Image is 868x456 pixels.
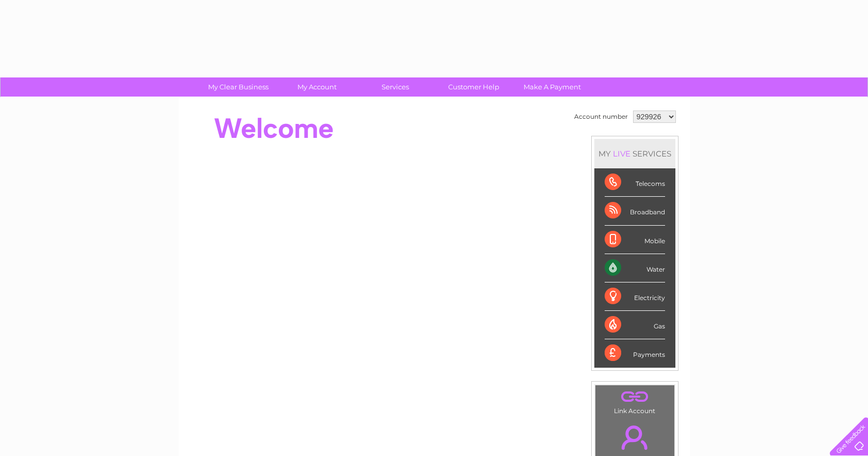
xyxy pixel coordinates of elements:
div: Electricity [605,282,665,311]
div: Payments [605,339,665,367]
div: Mobile [605,226,665,254]
div: LIVE [611,149,633,159]
div: Water [605,254,665,282]
div: Broadband [605,197,665,225]
a: Customer Help [431,77,516,97]
div: Telecoms [605,168,665,197]
td: Link Account [595,385,675,417]
a: Services [353,77,438,97]
a: . [598,388,672,406]
div: MY SERVICES [594,139,675,168]
a: . [598,419,672,455]
div: Gas [605,311,665,339]
td: Account number [572,108,630,125]
a: My Account [274,77,359,97]
a: My Clear Business [196,77,281,97]
a: Make A Payment [510,77,595,97]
